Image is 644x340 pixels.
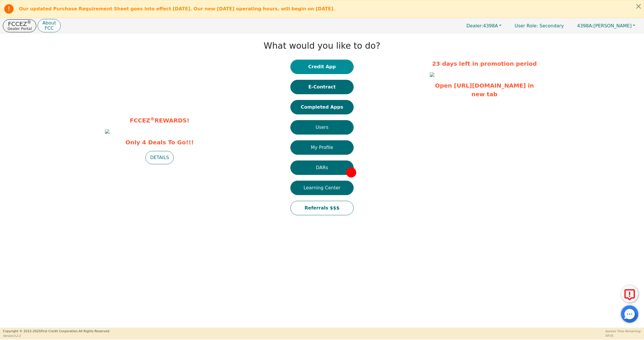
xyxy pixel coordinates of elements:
img: d986107c-74ea-4814-84d3-9a438e6b0065 [105,129,110,134]
button: Completed Apps [290,100,354,114]
a: Open [URL][DOMAIN_NAME] in new tab [435,82,534,98]
p: Version 3.2.2 [3,334,110,338]
p: FCCEZ REWARDS! [105,116,214,125]
p: Session Time Remaining: [605,329,641,333]
p: Copyright © 2015- 2025 First Credit Corporation. [3,329,110,334]
span: All Rights Reserved. [78,329,110,333]
button: My Profile [290,140,354,155]
button: 4398A:[PERSON_NAME] [571,21,641,30]
p: About [42,21,56,25]
button: E-Contract [290,80,354,94]
sup: ® [150,116,154,122]
img: 47f875c1-40cd-40ab-a903-8456ea84b71f [430,72,434,77]
button: DETAILS [145,151,174,164]
button: AboutFCC [38,19,60,33]
span: Dealer: [466,23,483,29]
button: Learning Center [290,181,354,195]
button: Referrals $$$ [290,201,354,215]
button: Report Error to FCC [621,285,638,303]
p: FCC [42,26,56,31]
p: FCCEZ [7,21,32,27]
button: Dealer:4398A [460,21,507,30]
button: Users [290,120,354,135]
span: 4398A: [577,23,593,29]
p: Dealer Portal [7,27,32,31]
p: Secondary [509,20,570,31]
span: User Role : [515,23,538,29]
span: [PERSON_NAME] [577,23,632,29]
p: 23 days left in promotion period [430,59,539,68]
button: FCCEZ®Dealer Portal [3,19,36,32]
sup: ® [27,20,31,25]
h1: What would you like to do? [264,41,380,51]
b: Our updated Purchase Requirement Sheet goes into effect [DATE]. Our new [DATE] operating hours, w... [19,6,335,12]
button: Close alert [633,0,644,12]
span: Only 4 Deals To Go!!! [105,138,214,147]
a: User Role: Secondary [509,20,570,31]
button: Credit App [290,60,354,74]
span: 4398A [466,23,498,29]
button: DARs [290,160,354,175]
p: 58:01 [605,333,641,338]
